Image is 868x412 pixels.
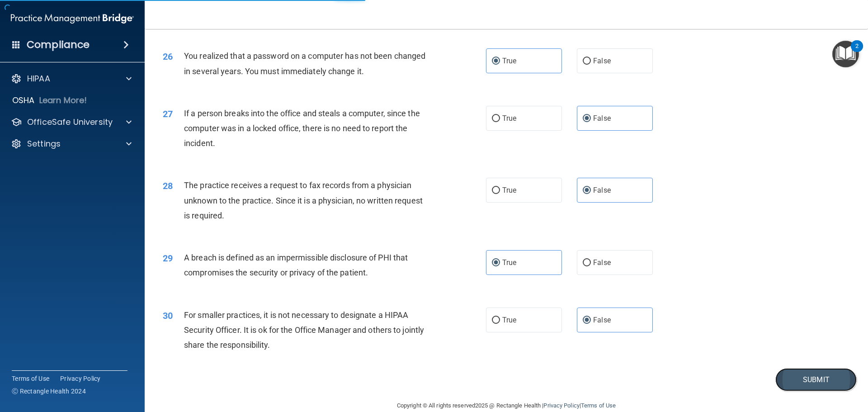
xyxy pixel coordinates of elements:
p: HIPAA [27,73,50,84]
span: 26 [163,51,173,62]
span: True [502,316,516,324]
a: Privacy Policy [60,374,101,383]
span: False [593,57,611,65]
a: Settings [11,138,132,149]
input: False [583,115,591,122]
span: False [593,186,611,194]
input: False [583,58,591,65]
span: True [502,114,516,123]
span: 29 [163,253,173,264]
a: Terms of Use [581,402,616,409]
span: 30 [163,310,173,321]
span: True [502,186,516,194]
span: False [593,316,611,324]
span: For smaller practices, it is not necessary to designate a HIPAA Security Officer. It is ok for th... [184,310,424,350]
span: 27 [163,109,173,119]
input: False [583,187,591,194]
input: True [492,187,500,194]
iframe: Drift Widget Chat Controller [712,348,857,384]
p: OSHA [12,95,35,106]
p: Settings [27,138,61,149]
span: True [502,258,516,267]
span: True [502,57,516,65]
div: 2 [855,46,859,58]
span: The practice receives a request to fax records from a physician unknown to the practice. Since it... [184,180,423,220]
span: A breach is defined as an impermissible disclosure of PHI that compromises the security or privac... [184,253,408,277]
p: Learn More! [39,95,87,106]
input: True [492,317,500,324]
input: True [492,115,500,122]
a: Privacy Policy [543,402,579,409]
h4: Compliance [27,38,90,51]
input: False [583,317,591,324]
p: OfficeSafe University [27,117,113,128]
input: False [583,260,591,266]
button: Open Resource Center, 2 new notifications [832,41,859,67]
input: True [492,58,500,65]
span: False [593,114,611,123]
span: 28 [163,180,173,191]
span: False [593,258,611,267]
span: Ⓒ Rectangle Health 2024 [12,387,86,396]
a: OfficeSafe University [11,117,132,128]
a: Terms of Use [12,374,49,383]
span: You realized that a password on a computer has not been changed in several years. You must immedi... [184,51,425,76]
span: If a person breaks into the office and steals a computer, since the computer was in a locked offi... [184,109,420,148]
a: HIPAA [11,73,132,84]
img: PMB logo [11,9,134,28]
input: True [492,260,500,266]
